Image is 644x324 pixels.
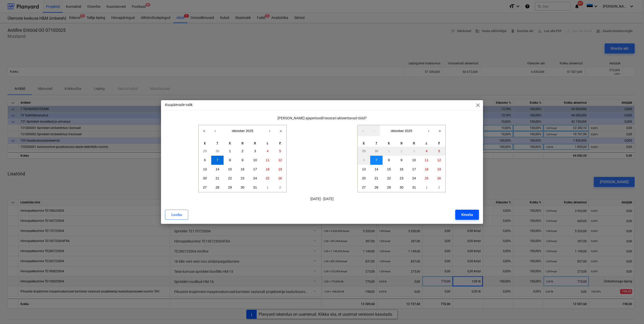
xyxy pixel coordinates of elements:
button: ‹ [369,125,380,136]
abbr: 16. oktoober 2025 [241,167,245,171]
abbr: 6. oktoober 2025 [363,158,365,162]
abbr: 8. oktoober 2025 [388,158,390,162]
button: 13. oktoober 2025 [199,165,211,174]
abbr: 1. oktoober 2025 [388,149,390,153]
abbr: teisipäev [375,142,377,145]
abbr: 30. september 2025 [216,149,219,153]
button: 1. november 2025 [261,183,274,192]
button: 31. oktoober 2025 [249,183,261,192]
abbr: 2. oktoober 2025 [241,149,243,153]
abbr: 2. november 2025 [438,185,440,189]
abbr: 10. oktoober 2025 [253,158,257,162]
button: 29. oktoober 2025 [383,183,395,192]
button: 3. oktoober 2025 [408,147,420,156]
button: 20. oktoober 2025 [358,174,370,183]
abbr: 29. september 2025 [203,149,207,153]
abbr: 23. oktoober 2025 [241,176,245,180]
button: 29. september 2025 [358,147,370,156]
abbr: esmaspäev [363,142,365,145]
button: 12. oktoober 2025 [274,156,286,165]
button: 29. oktoober 2025 [224,183,236,192]
abbr: 31. oktoober 2025 [412,185,416,189]
button: 24. oktoober 2025 [249,174,261,183]
button: 15. oktoober 2025 [224,165,236,174]
button: 23. oktoober 2025 [395,174,408,183]
abbr: 5. oktoober 2025 [438,149,440,153]
abbr: 24. oktoober 2025 [412,176,416,180]
abbr: 21. oktoober 2025 [374,176,378,180]
button: 3. oktoober 2025 [249,147,261,156]
abbr: 28. oktoober 2025 [216,185,219,189]
div: Kinnita [461,211,473,218]
button: Kinnita [455,210,479,220]
button: 18. oktoober 2025 [261,165,274,174]
abbr: 30. oktoober 2025 [400,185,404,189]
abbr: 3. oktoober 2025 [413,149,415,153]
button: 30. oktoober 2025 [395,183,408,192]
abbr: 19. oktoober 2025 [437,167,441,171]
button: « [199,125,210,136]
abbr: pühapäev [279,142,281,145]
abbr: 15. oktoober 2025 [387,167,391,171]
span: oktoober 2025 [391,129,412,133]
abbr: laupäev [267,142,268,145]
button: ‹ [210,125,221,136]
div: Loobu [171,211,182,218]
button: 25. oktoober 2025 [261,174,274,183]
abbr: 29. september 2025 [362,149,366,153]
button: 5. oktoober 2025 [274,147,286,156]
button: 28. oktoober 2025 [370,183,383,192]
abbr: 2. oktoober 2025 [400,149,402,153]
button: 7. oktoober 2025 [370,156,383,165]
abbr: 18. oktoober 2025 [425,167,428,171]
button: 2. november 2025 [433,183,445,192]
button: » [275,125,286,136]
button: 28. oktoober 2025 [211,183,224,192]
button: 20. oktoober 2025 [199,174,211,183]
abbr: 17. oktoober 2025 [412,167,416,171]
abbr: 14. oktoober 2025 [216,167,219,171]
abbr: 5. oktoober 2025 [279,149,281,153]
button: 14. oktoober 2025 [370,165,383,174]
button: 17. oktoober 2025 [408,165,420,174]
abbr: 29. oktoober 2025 [228,185,232,189]
abbr: 13. oktoober 2025 [362,167,366,171]
abbr: 30. oktoober 2025 [241,185,245,189]
button: 31. oktoober 2025 [408,183,420,192]
abbr: 8. oktoober 2025 [229,158,231,162]
span: close [475,102,481,108]
span: oktoober 2025 [232,129,253,133]
abbr: 18. oktoober 2025 [266,167,270,171]
button: 26. oktoober 2025 [433,174,445,183]
abbr: 2. november 2025 [279,185,281,189]
button: 14. oktoober 2025 [211,165,224,174]
button: 30. oktoober 2025 [236,183,249,192]
abbr: 7. oktoober 2025 [375,158,377,162]
abbr: 27. oktoober 2025 [203,185,207,189]
button: 2. oktoober 2025 [395,147,408,156]
button: 27. oktoober 2025 [199,183,211,192]
abbr: 1. oktoober 2025 [229,149,231,153]
button: 7. oktoober 2025 [211,156,224,165]
abbr: 17. oktoober 2025 [253,167,257,171]
abbr: 4. oktoober 2025 [267,149,269,153]
button: 19. oktoober 2025 [433,165,445,174]
abbr: 20. oktoober 2025 [362,176,366,180]
button: 8. oktoober 2025 [224,156,236,165]
button: 10. oktoober 2025 [408,156,420,165]
abbr: 25. oktoober 2025 [425,176,428,180]
abbr: 6. oktoober 2025 [204,158,206,162]
p: [DATE] - [DATE] [165,196,479,202]
button: 1. oktoober 2025 [224,147,236,156]
abbr: 31. oktoober 2025 [253,185,257,189]
abbr: laupäev [426,142,427,145]
abbr: 26. oktoober 2025 [278,176,282,180]
abbr: 12. oktoober 2025 [437,158,441,162]
button: 6. oktoober 2025 [358,156,370,165]
abbr: kolmapäev [388,142,390,145]
abbr: pühapäev [438,142,440,145]
button: 22. oktoober 2025 [224,174,236,183]
button: oktoober 2025 [221,125,264,136]
abbr: esmaspäev [204,142,206,145]
abbr: 15. oktoober 2025 [228,167,232,171]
